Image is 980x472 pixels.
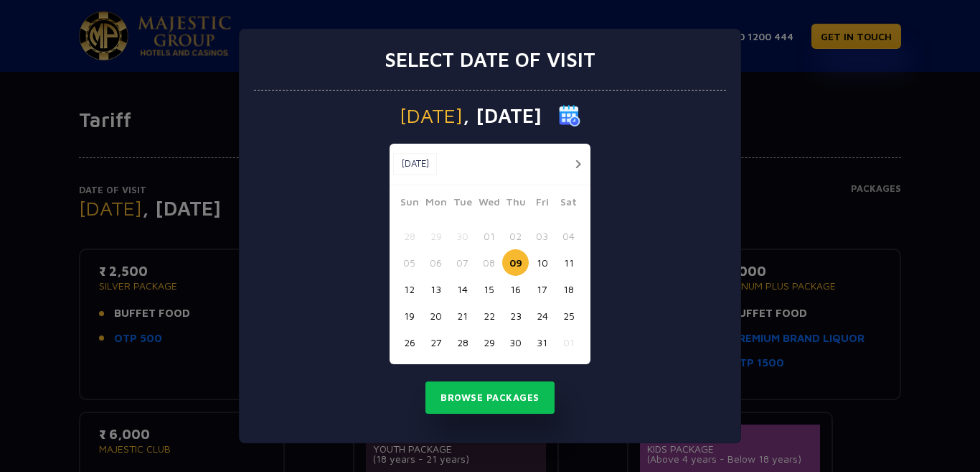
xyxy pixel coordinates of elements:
[396,223,423,249] button: 28
[502,194,529,214] span: Thu
[529,276,555,302] button: 17
[423,194,449,214] span: Mon
[502,276,529,302] button: 16
[396,302,423,329] button: 19
[396,194,423,214] span: Sun
[423,302,449,329] button: 20
[396,249,423,276] button: 05
[555,249,582,276] button: 11
[559,105,580,126] img: calender icon
[396,329,423,356] button: 26
[449,194,476,214] span: Tue
[555,223,582,249] button: 04
[529,194,555,214] span: Fri
[555,276,582,302] button: 18
[463,106,542,126] span: , [DATE]
[476,329,502,356] button: 29
[400,106,463,126] span: [DATE]
[502,329,529,356] button: 30
[529,223,555,249] button: 03
[476,223,502,249] button: 01
[385,47,595,72] h3: Select date of visit
[423,276,449,302] button: 13
[449,249,476,276] button: 07
[529,302,555,329] button: 24
[423,249,449,276] button: 06
[449,329,476,356] button: 28
[502,302,529,329] button: 23
[449,276,476,302] button: 14
[423,329,449,356] button: 27
[476,249,502,276] button: 08
[476,194,502,214] span: Wed
[555,194,582,214] span: Sat
[396,276,423,302] button: 12
[393,153,437,175] button: [DATE]
[476,302,502,329] button: 22
[529,329,555,356] button: 31
[529,249,555,276] button: 10
[555,302,582,329] button: 25
[502,223,529,249] button: 02
[555,329,582,356] button: 01
[476,276,502,302] button: 15
[425,381,555,415] button: Browse Packages
[502,249,529,276] button: 09
[423,223,449,249] button: 29
[449,223,476,249] button: 30
[449,302,476,329] button: 21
